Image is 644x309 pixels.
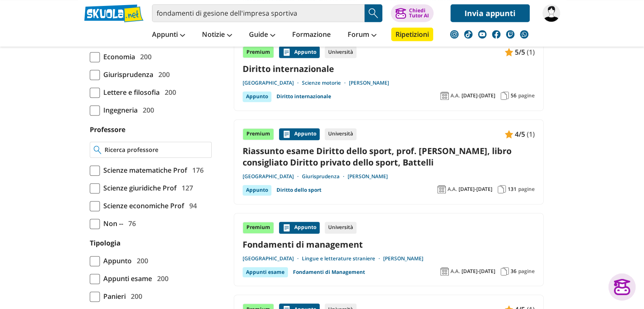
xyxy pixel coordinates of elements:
[349,80,389,86] a: [PERSON_NAME]
[243,128,274,140] div: Premium
[440,267,449,276] img: Anno accademico
[100,273,152,284] span: Appunti esame
[100,218,123,229] span: Non --
[440,91,449,100] img: Anno accademico
[345,28,379,43] a: Forum
[90,125,125,134] label: Professore
[154,273,169,284] span: 200
[506,30,514,39] img: twitch
[511,92,517,99] span: 56
[200,28,234,43] a: Notizie
[391,4,434,22] button: ChiediTutor AI
[100,87,160,98] span: Lettere e filosofia
[282,223,291,232] img: Appunti contenuto
[276,91,331,102] a: Diritto internazionale
[450,30,459,39] img: instagram
[100,51,135,62] span: Economia
[243,185,271,195] div: Appunto
[133,255,148,266] span: 200
[451,268,460,275] span: A.A.
[518,92,535,99] span: pagine
[505,48,513,56] img: Appunti contenuto
[243,267,288,277] div: Appunti esame
[105,146,207,154] input: Ricerca professore
[511,268,517,275] span: 36
[125,218,136,229] span: 76
[527,47,535,58] span: (1)
[437,185,446,193] img: Anno accademico
[282,48,291,56] img: Appunti contenuto
[542,4,560,22] img: emarangonsem01
[100,105,138,116] span: Ingegneria
[290,28,333,43] a: Formazione
[293,267,365,277] a: Fondamenti di Management
[243,91,271,102] div: Appunto
[100,69,153,80] span: Giurisprudenza
[243,145,535,168] a: Riassunto esame Diritto dello sport, prof. [PERSON_NAME], libro consigliato Diritto privato dello...
[302,255,383,262] a: Lingue e letterature straniere
[139,105,154,116] span: 200
[100,165,187,176] span: Scienze matematiche Prof
[243,80,302,86] a: [GEOGRAPHIC_DATA]
[247,28,277,43] a: Guide
[279,128,320,140] div: Appunto
[243,222,274,234] div: Premium
[243,63,535,74] a: Diritto internazionale
[325,128,357,140] div: Università
[90,238,121,248] label: Tipologia
[243,239,535,250] a: Fondamenti di management
[150,28,187,43] a: Appunti
[276,185,321,195] a: Diritto dello sport
[515,129,525,140] span: 4/5
[478,30,486,39] img: youtube
[527,129,535,140] span: (1)
[459,186,492,193] span: [DATE]-[DATE]
[462,268,495,275] span: [DATE]-[DATE]
[279,46,320,58] div: Appunto
[302,80,349,86] a: Scienze motorie
[100,200,184,211] span: Scienze economiche Prof
[325,46,357,58] div: Università
[505,130,513,138] img: Appunti contenuto
[518,268,535,275] span: pagine
[500,91,509,100] img: Pagine
[391,28,433,41] a: Ripetizioni
[94,146,102,154] img: Ricerca professore
[448,186,457,193] span: A.A.
[500,267,509,276] img: Pagine
[243,46,274,58] div: Premium
[189,165,204,176] span: 176
[100,255,132,266] span: Appunto
[152,4,365,22] input: Cerca appunti, riassunti o versioni
[178,182,193,193] span: 127
[137,51,152,62] span: 200
[155,69,170,80] span: 200
[365,4,382,22] button: Search Button
[520,30,528,39] img: WhatsApp
[279,222,320,234] div: Appunto
[508,186,517,193] span: 131
[100,182,177,193] span: Scienze giuridiche Prof
[302,173,348,180] a: Giurisprudenza
[451,92,460,99] span: A.A.
[367,7,380,19] img: Cerca appunti, riassunti o versioni
[100,291,126,302] span: Panieri
[492,30,500,39] img: facebook
[518,186,535,193] span: pagine
[161,87,176,98] span: 200
[451,4,530,22] a: Invia appunti
[464,30,473,39] img: tiktok
[282,130,291,138] img: Appunti contenuto
[243,255,302,262] a: [GEOGRAPHIC_DATA]
[186,200,197,211] span: 94
[348,173,388,180] a: [PERSON_NAME]
[127,291,142,302] span: 200
[462,92,495,99] span: [DATE]-[DATE]
[498,185,506,193] img: Pagine
[515,47,525,58] span: 5/5
[409,8,428,18] div: Chiedi Tutor AI
[383,255,423,262] a: [PERSON_NAME]
[325,222,357,234] div: Università
[243,173,302,180] a: [GEOGRAPHIC_DATA]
